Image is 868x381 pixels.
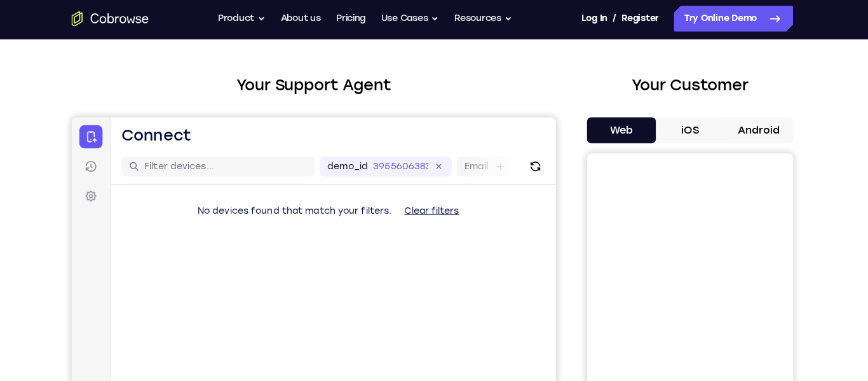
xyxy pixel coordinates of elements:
button: Product [222,8,269,33]
a: Register [621,8,658,33]
button: Use Cases [383,8,440,33]
h2: Your Support Agent [78,74,556,97]
a: Go to the home page [78,13,154,28]
button: Resources [456,8,513,33]
a: Log In [581,8,606,33]
a: About us [285,8,324,33]
button: iOS [654,118,722,143]
a: Try Online Demo [672,8,790,33]
span: / [612,13,616,28]
h2: Your Customer [587,74,790,97]
a: Pricing [339,8,369,33]
button: Web [587,118,654,143]
button: Android [722,118,790,143]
